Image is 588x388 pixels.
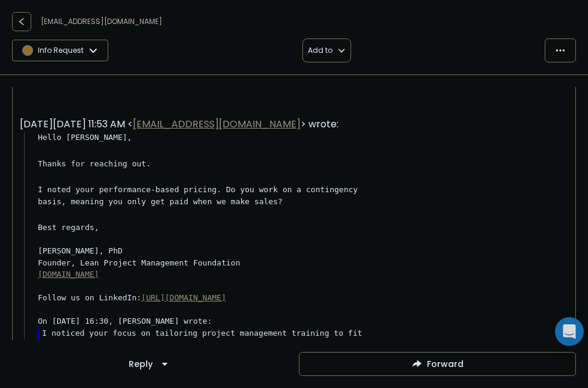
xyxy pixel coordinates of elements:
div: Open Intercom Messenger [555,317,584,346]
p: Info Request [38,46,84,55]
button: Forward [299,352,576,376]
button: Info Request [12,38,108,62]
div: Hello [PERSON_NAME], [38,132,371,144]
div: Thanks for reaching out. [38,158,371,170]
div: Reply [129,358,153,370]
div: [DATE][DATE] 11:53 AM < > wrote: [20,117,371,132]
p: Add to [308,46,332,55]
span: Best regards, [PERSON_NAME], PhD Founder, Lean Project Management Foundation Follow us on LinkedIn: [38,223,240,302]
button: Reply [12,352,289,376]
a: [EMAIL_ADDRESS][DOMAIN_NAME] [133,117,301,131]
div: I noted your performance-based pricing. Do you work on a contingency basis, meaning you only get ... [38,184,371,207]
a: [URL][DOMAIN_NAME] [141,293,226,302]
a: [DOMAIN_NAME] [38,270,99,279]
